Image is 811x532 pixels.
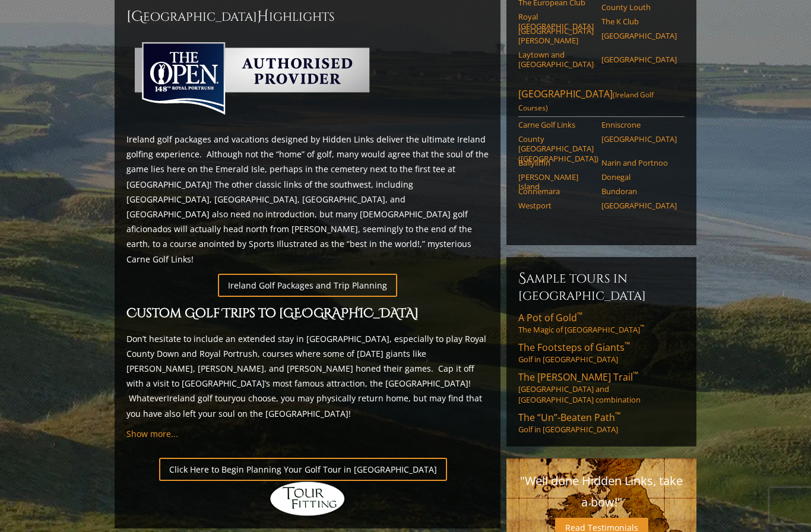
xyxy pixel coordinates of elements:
[601,159,677,168] a: Narin and Portnoo
[518,371,685,406] a: The [PERSON_NAME] Trail™[GEOGRAPHIC_DATA] and [GEOGRAPHIC_DATA] combination
[601,135,677,144] a: [GEOGRAPHIC_DATA]
[518,471,685,514] p: "Well done Hidden Links, take a bow!"
[518,173,594,192] a: [PERSON_NAME] Island
[518,135,594,164] a: County [GEOGRAPHIC_DATA] ([GEOGRAPHIC_DATA])
[601,17,677,27] a: The K Club
[577,311,582,321] sup: ™
[518,411,620,425] span: The “Un”-Beaten Path
[159,458,447,482] a: Click Here to Begin Planning Your Golf Tour in [GEOGRAPHIC_DATA]
[625,340,630,350] sup: ™
[518,341,630,354] span: The Footsteps of Giants
[167,393,232,404] a: Ireland golf tour
[640,324,644,332] sup: ™
[126,305,489,325] h2: Custom Golf Trips to [GEOGRAPHIC_DATA]
[518,312,685,335] a: A Pot of Gold™The Magic of [GEOGRAPHIC_DATA]™
[126,132,489,267] p: Ireland golf packages and vacations designed by Hidden Links deliver the ultimate Ireland golfing...
[518,371,638,384] span: The [PERSON_NAME] Trail
[518,27,594,46] a: [GEOGRAPHIC_DATA][PERSON_NAME]
[518,88,685,118] a: [GEOGRAPHIC_DATA](Ireland Golf Courses)
[518,187,594,197] a: Connemara
[126,8,489,27] h2: [GEOGRAPHIC_DATA] ighlights
[126,429,178,440] a: Show more...
[601,121,677,130] a: Enniscrone
[126,332,489,422] p: Don’t hesitate to include an extended stay in [GEOGRAPHIC_DATA], especially to play Royal County ...
[601,3,677,12] a: County Louth
[518,411,685,435] a: The “Un”-Beaten Path™Golf in [GEOGRAPHIC_DATA]
[518,341,685,365] a: The Footsteps of Giants™Golf in [GEOGRAPHIC_DATA]
[518,50,594,70] a: Laytown and [GEOGRAPHIC_DATA]
[633,370,638,380] sup: ™
[518,312,582,325] span: A Pot of Gold
[518,270,685,305] h6: Sample Tours in [GEOGRAPHIC_DATA]
[218,274,397,297] a: Ireland Golf Packages and Trip Planning
[269,482,346,517] img: Hidden Links
[615,410,620,420] sup: ™
[601,201,677,211] a: [GEOGRAPHIC_DATA]
[601,187,677,197] a: Bundoran
[518,12,594,32] a: Royal [GEOGRAPHIC_DATA]
[601,173,677,182] a: Donegal
[601,31,677,41] a: [GEOGRAPHIC_DATA]
[518,121,594,130] a: Carne Golf Links
[257,8,269,27] span: H
[601,55,677,65] a: [GEOGRAPHIC_DATA]
[518,159,594,168] a: Ballyliffin
[518,201,594,211] a: Westport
